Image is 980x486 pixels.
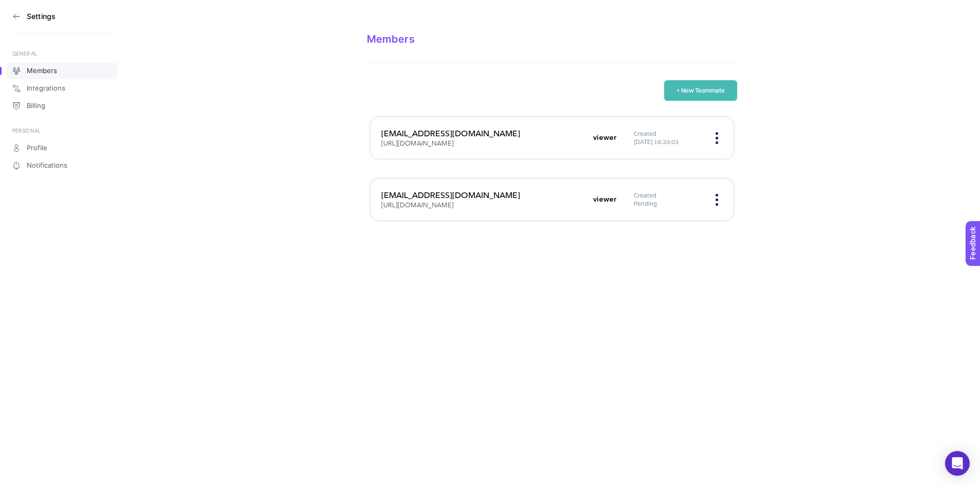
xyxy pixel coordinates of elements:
[6,3,39,11] span: Feedback
[664,80,737,101] button: + New Teammate
[6,63,117,79] a: Members
[12,49,111,58] div: GENERAL
[945,451,970,476] div: Open Intercom Messenger
[6,157,117,174] a: Notifications
[634,191,701,200] h6: Created
[6,80,117,97] a: Integrations
[27,84,65,93] span: Integrations
[634,138,701,146] h5: [DATE] 16:33:03
[6,98,117,114] a: Billing
[593,194,617,205] h5: viewer
[12,127,111,135] div: PERSONAL
[593,133,617,143] h5: viewer
[27,161,67,170] span: Notifications
[367,33,737,45] div: Members
[716,132,718,144] img: menu icon
[27,102,45,110] span: Billing
[381,189,587,202] h3: [EMAIL_ADDRESS][DOMAIN_NAME]
[27,12,56,21] h3: Settings
[27,67,57,75] span: Members
[634,200,701,208] h5: Pending
[381,128,587,140] h3: [EMAIL_ADDRESS][DOMAIN_NAME]
[27,144,47,152] span: Profile
[381,202,454,210] h5: [URL][DOMAIN_NAME]
[6,140,117,156] a: Profile
[634,130,701,138] h6: Created
[381,140,454,148] h5: [URL][DOMAIN_NAME]
[716,194,718,206] img: menu icon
